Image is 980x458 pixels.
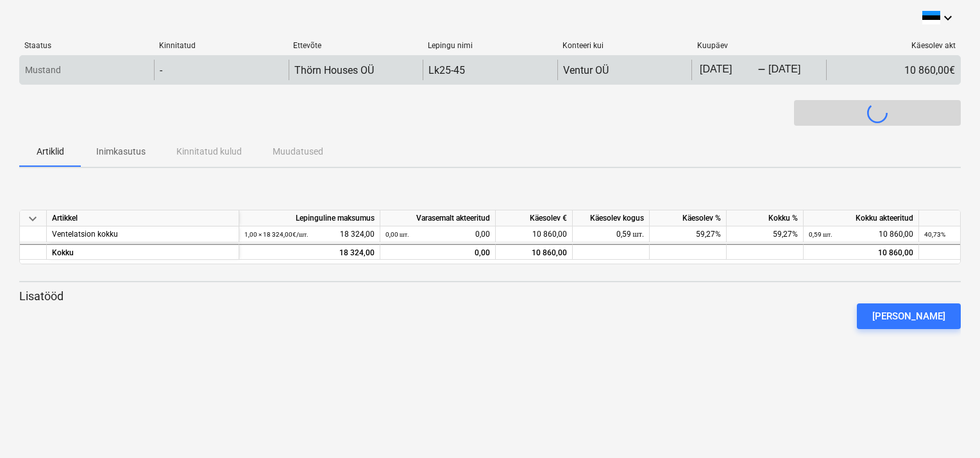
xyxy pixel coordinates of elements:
[831,41,956,50] div: Käesolev akt
[766,61,826,79] input: Lõpp
[650,210,727,226] div: Käesolev %
[380,210,496,226] div: Varasemalt akteeritud
[727,210,804,226] div: Kokku %
[244,231,308,238] small: 1,00 × 18 324,00€/шт.
[804,210,919,226] div: Kokku akteeritud
[826,60,960,80] div: 10 860,00€
[697,61,757,79] input: Algus
[159,41,283,50] div: Kinnitatud
[385,245,490,261] div: 0,00
[239,210,380,226] div: Lepinguline maksumus
[428,41,552,50] div: Lepingu nimi
[385,231,409,238] small: 0,00 шт.
[35,145,65,158] p: Artiklid
[650,226,727,242] div: 59,27%
[294,64,374,76] div: Thörn Houses OÜ
[857,303,961,329] button: [PERSON_NAME]
[24,41,149,50] div: Staatus
[496,226,573,242] div: 10 860,00
[293,41,418,50] div: Ettevõte
[47,210,239,226] div: Artikkel
[496,244,573,260] div: 10 860,00
[804,244,919,260] div: 10 860,00
[19,289,961,304] p: Lisatööd
[428,64,465,76] div: Lk25-45
[573,226,650,242] div: 0,59 шт.
[697,41,822,50] div: Kuupäev
[244,245,375,261] div: 18 324,00
[940,10,956,26] i: keyboard_arrow_down
[872,308,945,325] div: [PERSON_NAME]
[563,64,609,76] div: Ventur OÜ
[160,64,162,76] div: -
[52,226,233,242] div: Ventelatsion kokku
[727,226,804,242] div: 59,27%
[96,145,146,158] p: Inimkasutus
[562,41,687,50] div: Konteeri kui
[25,210,40,226] span: keyboard_arrow_down
[47,244,239,260] div: Kokku
[475,226,490,242] font: 0,00
[340,226,375,242] font: 18 324,00
[879,226,913,242] font: 10 860,00
[924,231,945,238] small: 40,73%
[809,231,832,238] small: 0,59 шт.
[25,64,61,77] p: Mustand
[757,66,766,74] div: -
[573,210,650,226] div: Käesolev kogus
[496,210,573,226] div: Käesolev €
